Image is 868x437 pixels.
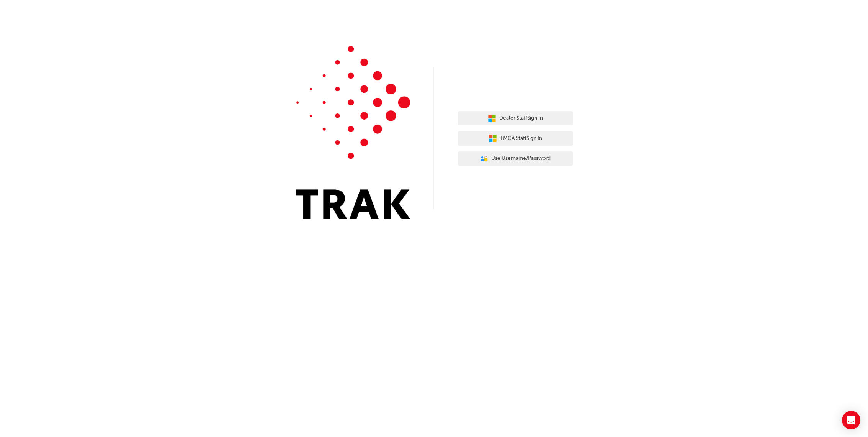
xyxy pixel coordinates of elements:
[842,411,860,429] div: Open Intercom Messenger
[296,46,410,219] img: Trak
[491,154,551,163] span: Use Username/Password
[499,114,543,123] span: Dealer Staff Sign In
[458,131,573,146] button: TMCA StaffSign In
[500,134,542,143] span: TMCA Staff Sign In
[458,111,573,126] button: Dealer StaffSign In
[458,151,573,166] button: Use Username/Password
